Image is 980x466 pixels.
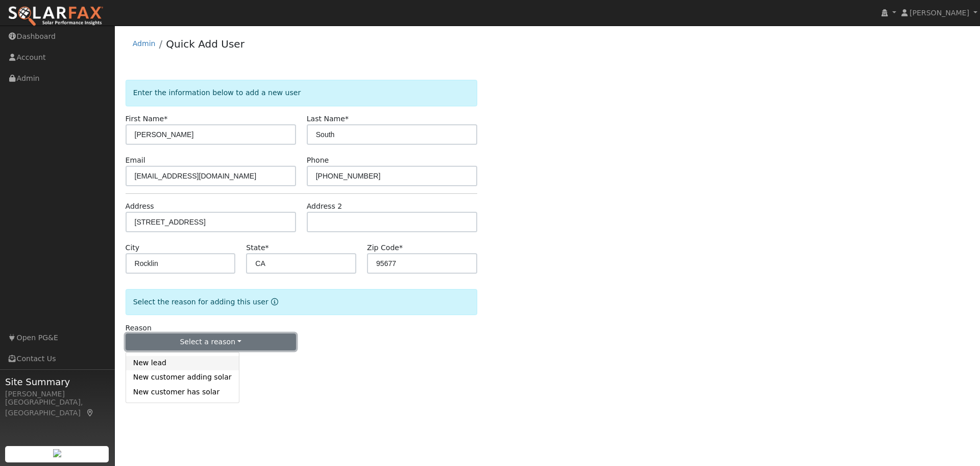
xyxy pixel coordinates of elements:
[307,155,329,166] label: Phone
[126,155,145,166] label: Email
[126,323,152,334] label: Reason
[5,397,109,418] div: [GEOGRAPHIC_DATA], [GEOGRAPHIC_DATA]
[307,114,349,124] label: Last Name
[399,243,403,252] span: Required
[126,242,140,253] label: City
[133,39,156,48] a: Admin
[126,356,239,370] a: New lead
[5,375,109,389] span: Site Summary
[126,334,296,351] button: Select a reason
[5,389,109,400] div: [PERSON_NAME]
[910,9,969,17] span: [PERSON_NAME]
[126,289,477,315] div: Select the reason for adding this user
[345,115,349,123] span: Required
[166,38,244,50] a: Quick Add User
[126,201,154,212] label: Address
[307,201,342,212] label: Address 2
[126,114,168,124] label: First Name
[164,115,167,123] span: Required
[246,242,268,253] label: State
[126,385,239,399] a: New customer has solar
[265,243,269,252] span: Required
[367,242,403,253] label: Zip Code
[126,370,239,385] a: New customer adding solar
[86,409,95,417] a: Map
[53,449,61,457] img: retrieve
[268,298,278,306] a: Reason for new user
[126,80,477,106] div: Enter the information below to add a new user
[8,6,104,27] img: SolarFax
